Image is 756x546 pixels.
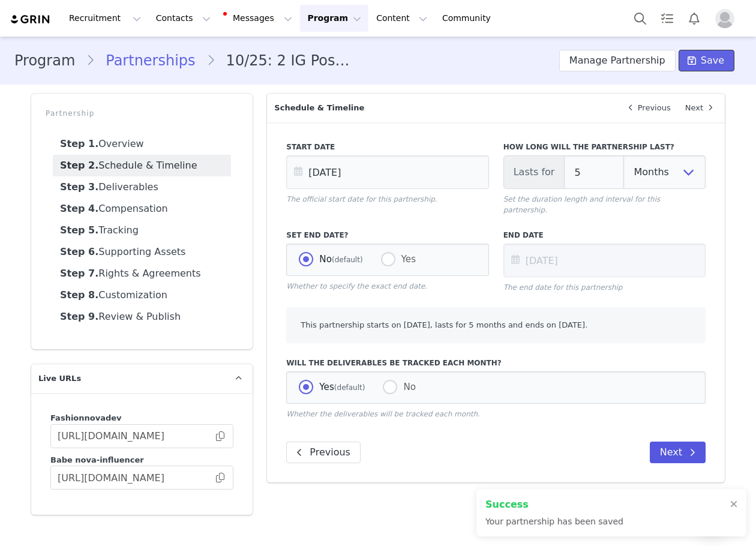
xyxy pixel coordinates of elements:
input: Start date [286,155,488,189]
strong: Step 3. [60,181,98,193]
a: Schedule & Timeline [53,155,231,176]
span: Yes [313,382,365,392]
a: Rights & Agreements [53,263,231,284]
a: Supporting Assets [53,241,231,263]
span: No [397,382,416,392]
span: Fashionnovadev [50,413,122,422]
button: Profile [708,9,746,28]
a: Review & Publish [53,306,231,328]
span: Babe nova-influencer [50,455,144,464]
a: Deliverables [53,176,231,198]
a: Overview [53,133,231,155]
p: Your partnership has been saved [485,515,623,528]
a: Community [435,5,503,32]
p: Whether the deliverables will be tracked each month. [286,409,706,419]
a: Next [678,94,725,122]
span: Save [701,53,724,68]
strong: Step 6. [60,246,98,257]
div: This partnership starts on [DATE], lasts for 5 months and ends on [DATE]. [286,307,706,343]
p: The official start date for this partnership. [286,194,488,205]
button: Program [300,5,368,32]
span: (default) [334,383,365,392]
img: placeholder-profile.jpg [715,9,734,28]
a: Partnerships [95,50,206,71]
strong: Step 7. [60,268,98,279]
button: Messages [218,5,299,32]
span: Yes [395,254,416,265]
p: Whether to specify the exact end date. [286,281,488,292]
button: Save [679,50,734,71]
label: How long will the partnership last? [503,142,706,152]
label: Set End Date? [286,230,488,241]
a: Previous [616,94,678,122]
strong: Step 9. [60,311,98,322]
span: (default) [332,256,363,264]
p: Set the duration length and interval for this partnership. [503,194,706,215]
span: Live URLs [38,373,81,385]
a: Compensation [53,198,231,220]
strong: Step 5. [60,224,98,236]
strong: Step 1. [60,138,98,149]
button: Search [627,5,653,32]
label: End Date [503,230,706,241]
button: Contacts [149,5,218,32]
span: No [313,254,362,265]
button: Recruitment [62,5,148,32]
h2: Success [485,497,623,512]
p: The end date for this partnership [503,282,706,293]
strong: Step 4. [60,203,98,214]
p: Schedule & Timeline [267,94,616,122]
button: Manage Partnership [559,50,676,71]
button: Previous [286,442,361,463]
label: Start Date [286,142,488,152]
a: Tasks [654,5,680,32]
img: grin logo [10,14,52,25]
label: Will the deliverables be tracked each month? [286,358,706,368]
strong: Step 2. [60,160,98,171]
a: Customization [53,284,231,306]
button: Notifications [681,5,707,32]
a: Tracking [53,220,231,241]
p: Partnership [46,108,238,119]
button: Next [650,442,706,463]
button: Content [369,5,434,32]
strong: Step 8. [60,289,98,301]
input: Calculated from start date and duration [503,244,706,277]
